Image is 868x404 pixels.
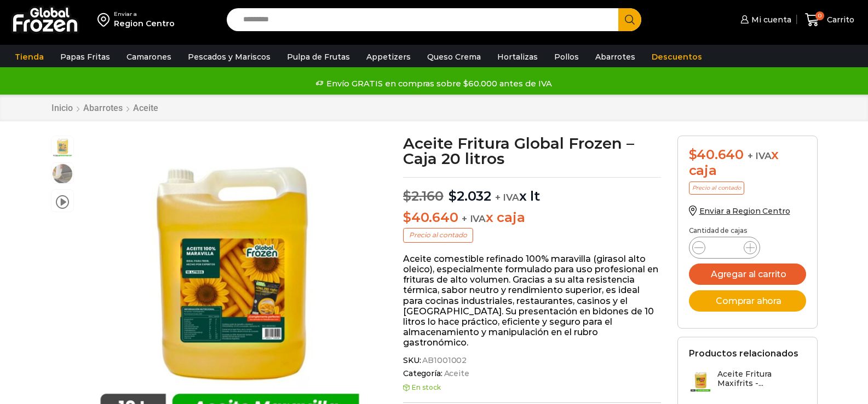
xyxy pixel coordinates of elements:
[97,10,114,29] img: address-field-icon.svg
[403,209,411,225] span: $
[689,147,806,179] div: x caja
[495,192,519,203] span: + IVA
[738,9,791,31] a: Mi cuenta
[182,46,276,67] a: Pescados y Mariscos
[133,103,159,113] a: Aceite
[717,370,806,388] h3: Aceite Fritura Maxifrits -...
[689,348,798,359] h2: Productos relacionados
[699,206,790,216] span: Enviar a Region Centro
[689,181,744,195] p: Precio al contado
[689,147,744,162] bdi: 40.640
[55,46,116,67] a: Papas Fritas
[83,103,123,113] a: Abarrotes
[689,206,790,216] a: Enviar a Region Centro
[549,46,584,67] a: Pollos
[689,264,806,285] button: Agregar al carrito
[51,103,73,113] a: Inicio
[403,188,411,204] span: $
[802,7,857,33] a: 0 Carrito
[361,46,416,67] a: Appetizers
[689,370,806,393] a: Aceite Fritura Maxifrits -...
[618,8,641,31] button: Search button
[121,46,177,67] a: Camarones
[403,228,473,242] p: Precio al contado
[449,188,457,204] span: $
[714,240,735,255] input: Product quantity
[462,213,486,224] span: + IVA
[114,18,175,29] div: Region Centro
[114,10,175,18] div: Enviar a
[421,356,467,365] span: AB1001002
[689,147,697,162] span: $
[403,177,661,204] p: x lt
[51,163,73,185] span: aceite para freir
[403,136,661,166] h1: Aceite Fritura Global Frozen – Caja 20 litros
[824,14,854,25] span: Carrito
[403,384,661,391] p: En stock
[815,11,824,20] span: 0
[403,254,661,348] p: Aceite comestible refinado 100% maravilla (girasol alto oleico), especialmente formulado para uso...
[403,188,444,204] bdi: 2.160
[689,227,806,235] p: Cantidad de cajas
[449,188,491,204] bdi: 2.032
[403,369,661,378] span: Categoría:
[403,209,458,225] bdi: 40.640
[590,46,641,67] a: Abarrotes
[403,356,661,365] span: SKU:
[422,46,486,67] a: Queso Crema
[51,136,73,158] span: aceite maravilla
[442,369,469,378] a: Aceite
[689,290,806,312] button: Comprar ahora
[749,14,791,25] span: Mi cuenta
[281,46,355,67] a: Pulpa de Frutas
[492,46,543,67] a: Hortalizas
[403,210,661,226] p: x caja
[9,46,49,67] a: Tienda
[646,46,708,67] a: Descuentos
[51,103,159,113] nav: Breadcrumb
[748,150,772,161] span: + IVA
